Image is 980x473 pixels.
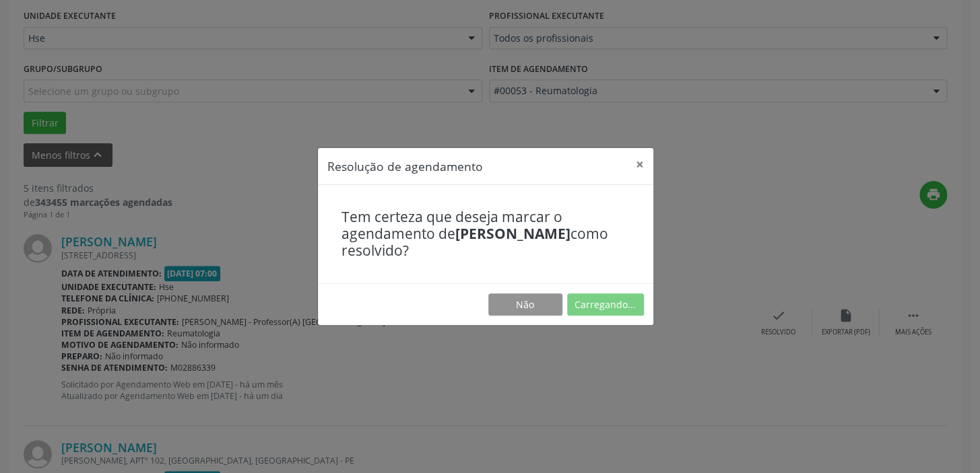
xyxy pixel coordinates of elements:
[327,157,483,175] h5: Resolução de agendamento
[488,293,562,316] button: Não
[455,224,570,243] b: [PERSON_NAME]
[626,148,653,181] button: Close
[341,209,630,260] h4: Tem certeza que deseja marcar o agendamento de como resolvido?
[567,293,644,316] button: Carregando...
